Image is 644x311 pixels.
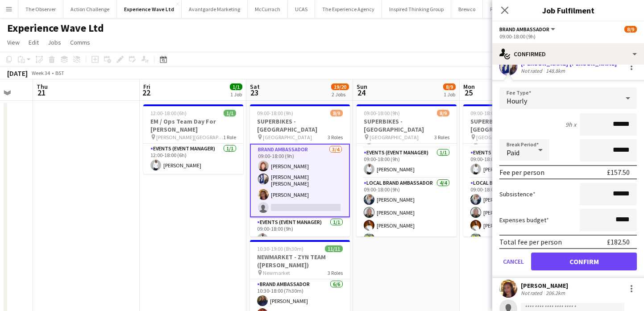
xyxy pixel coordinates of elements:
h1: Experience Wave Ltd [7,21,104,35]
span: View [7,38,20,46]
button: UCAS [288,0,315,18]
span: 09:00-18:00 (9h) [470,110,507,116]
span: Hourly [507,96,527,105]
span: 8/9 [443,83,456,90]
div: Not rated [521,290,544,296]
div: Confirmed [492,43,644,65]
span: 10:30-19:00 (8h30m) [257,245,303,252]
div: 1 Job [444,91,455,98]
h3: EM / Ops Team Day For [PERSON_NAME] [143,117,243,133]
span: 1 Role [223,134,236,141]
div: [DATE] [7,69,28,78]
span: 11/11 [325,245,343,252]
span: [GEOGRAPHIC_DATA] [263,134,312,141]
span: 1/1 [224,110,236,116]
app-card-role: Local Brand Ambassador4/409:00-18:00 (9h)[PERSON_NAME][PERSON_NAME][PERSON_NAME][PERSON_NAME] [357,178,457,247]
div: [PERSON_NAME] [521,282,568,290]
span: Newmarket [263,270,290,276]
button: Avantgarde Marketing [182,0,248,18]
span: 8/9 [330,110,343,116]
app-card-role: Events (Event Manager)1/109:00-18:00 (9h)[PERSON_NAME] [357,148,457,178]
span: Edit [29,38,39,46]
h3: Job Fulfilment [492,4,644,16]
span: Sun [357,83,367,91]
span: [GEOGRAPHIC_DATA] [476,134,525,141]
app-job-card: 09:00-18:00 (9h)8/9SUPERBIKES - [GEOGRAPHIC_DATA] [GEOGRAPHIC_DATA]3 Roles[PERSON_NAME] [PERSON_N... [463,104,563,236]
div: 9h x [565,120,576,129]
a: Comms [66,37,94,48]
h3: NEWMARKET - ZYN TEAM ([PERSON_NAME]) [250,253,350,269]
span: 3 Roles [434,134,449,141]
app-card-role: Events (Event Manager)1/109:00-18:00 (9h)[PERSON_NAME] [463,148,563,178]
button: Fix Radio [483,0,518,18]
div: 1 Job [230,91,242,98]
a: Edit [25,37,42,48]
button: The Observer [18,0,63,18]
span: Week 34 [29,70,52,76]
span: 3 Roles [328,270,343,276]
app-card-role: Events (Event Manager)1/112:00-18:00 (6h)[PERSON_NAME] [143,144,243,174]
app-job-card: 09:00-18:00 (9h)8/9SUPERBIKES - [GEOGRAPHIC_DATA] [GEOGRAPHIC_DATA]3 Roles[PERSON_NAME] [PERSON_N... [357,104,457,236]
app-card-role: Brand Ambassador3/409:00-18:00 (9h)[PERSON_NAME][PERSON_NAME] [PERSON_NAME][PERSON_NAME] [250,144,350,217]
button: Experience Wave Ltd [117,0,182,18]
span: Paid [507,148,519,157]
div: £182.50 [607,237,630,246]
span: 3 Roles [328,134,343,141]
button: Cancel [499,253,528,270]
span: Mon [463,83,475,91]
div: 148.8km [544,67,567,74]
app-job-card: 09:00-18:00 (9h)8/9SUPERBIKES - [GEOGRAPHIC_DATA] [GEOGRAPHIC_DATA]3 RolesBrand Ambassador3/409:0... [250,104,350,236]
span: Fri [143,83,150,91]
div: £157.50 [607,168,630,177]
button: Brand Ambassador [499,26,557,33]
span: 25 [462,87,475,98]
div: Total fee per person [499,237,562,246]
app-job-card: 12:00-18:00 (6h)1/1EM / Ops Team Day For [PERSON_NAME] [PERSON_NAME][GEOGRAPHIC_DATA]1 RoleEvents... [143,104,243,174]
span: 24 [355,87,367,98]
span: Sat [250,83,260,91]
div: 2 Jobs [332,91,349,98]
a: View [4,37,23,48]
span: [PERSON_NAME][GEOGRAPHIC_DATA] [156,134,223,141]
span: 09:00-18:00 (9h) [257,110,293,116]
h3: SUPERBIKES - [GEOGRAPHIC_DATA] [250,117,350,133]
div: BST [55,70,64,76]
app-card-role: Local Brand Ambassador4/409:00-18:00 (9h)[PERSON_NAME][PERSON_NAME][PERSON_NAME][PERSON_NAME] [463,178,563,247]
span: 09:00-18:00 (9h) [364,110,400,116]
button: Action Challenge [63,0,117,18]
span: 21 [35,87,48,98]
div: 206.2km [544,290,567,296]
span: 8/9 [437,110,449,116]
label: Subsistence [499,190,536,198]
span: Jobs [48,38,61,46]
span: Thu [37,83,48,91]
span: 8/9 [624,26,637,33]
button: Inspired Thinking Group [382,0,451,18]
div: 09:00-18:00 (9h) [499,33,637,40]
span: Brand Ambassador [499,26,549,33]
div: Not rated [521,67,544,74]
span: Comms [70,38,90,46]
app-card-role: Events (Event Manager)1/109:00-18:00 (9h)[PERSON_NAME] [250,217,350,248]
button: McCurrach [248,0,288,18]
div: Fee per person [499,168,544,177]
span: 19/20 [331,83,349,90]
button: Confirm [531,253,637,270]
a: Jobs [44,37,65,48]
span: 22 [142,87,150,98]
span: [GEOGRAPHIC_DATA] [370,134,419,141]
span: 23 [249,87,260,98]
label: Expenses budget [499,216,549,224]
h3: SUPERBIKES - [GEOGRAPHIC_DATA] [357,117,457,133]
h3: SUPERBIKES - [GEOGRAPHIC_DATA] [463,117,563,133]
span: 12:00-18:00 (6h) [150,110,187,116]
button: The Experience Agency [315,0,382,18]
span: 1/1 [230,83,242,90]
button: Brewco [451,0,483,18]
